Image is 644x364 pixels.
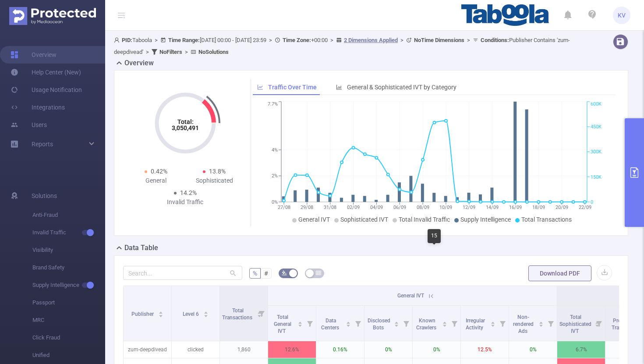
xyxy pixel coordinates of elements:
span: Total Invalid Traffic [399,216,450,223]
i: Filter menu [593,306,605,341]
span: # [264,270,268,277]
i: icon: caret-down [203,314,208,316]
div: Sort [203,310,209,315]
i: icon: caret-up [539,320,544,323]
div: Sort [394,320,399,325]
p: 0.16% [316,341,364,358]
i: Filter menu [448,306,460,341]
span: Reports [32,141,53,148]
span: > [328,37,336,43]
i: Filter menu [496,306,509,341]
tspan: 06/09 [393,205,406,210]
tspan: 4% [272,147,278,153]
tspan: 600K [591,102,602,107]
span: Solutions [32,187,57,205]
span: Supply Intelligence [460,216,511,223]
i: icon: line-chart [257,84,263,90]
tspan: 08/09 [417,205,429,210]
p: 1,860 [220,341,268,358]
i: icon: caret-down [442,323,447,326]
tspan: 29/08 [301,205,313,210]
tspan: 300K [591,149,602,155]
img: Protected Media [9,7,96,25]
input: Search... [123,266,242,280]
span: Publisher [131,311,155,317]
i: icon: bar-chart [336,84,342,90]
a: Overview [11,46,57,64]
div: Sort [442,320,447,325]
span: Non-rendered Ads [513,314,534,334]
i: Filter menu [400,306,412,341]
span: Total Transactions [222,307,254,321]
tspan: 450K [591,124,602,130]
span: Irregular Activity [466,318,485,331]
div: Sort [158,310,163,315]
span: Sophisticated IVT [340,216,388,223]
span: % [253,270,257,277]
span: Supply Intelligence [32,276,105,294]
tspan: 150K [591,174,602,180]
b: Time Zone: [283,37,311,43]
div: Sort [346,320,351,325]
tspan: 0% [272,199,278,205]
div: Sort [490,320,495,325]
tspan: 27/08 [278,205,290,210]
i: icon: caret-up [203,310,208,313]
span: 13.8% [209,168,226,175]
b: No Filters [159,49,182,55]
span: Brand Safety [32,259,105,276]
p: 12.5% [461,341,509,358]
span: > [182,49,191,55]
span: Level 6 [183,311,200,317]
div: 15 [428,229,441,243]
i: icon: caret-down [346,323,351,326]
i: Filter menu [545,306,557,341]
span: > [143,49,152,55]
tspan: 2% [272,173,278,179]
i: icon: caret-up [158,310,163,313]
h2: Overview [124,58,154,68]
tspan: 18/09 [532,205,545,210]
span: Traffic Over Time [268,84,317,91]
tspan: 3,050,491 [172,124,199,131]
i: icon: caret-up [298,320,303,323]
i: icon: caret-down [158,314,163,316]
span: General IVT [397,293,424,299]
a: Integrations [11,99,65,116]
span: Visibility [32,241,105,259]
b: PID: [122,37,132,43]
span: > [464,37,473,43]
a: Help Center (New) [11,64,81,81]
div: Sort [297,320,303,325]
i: icon: caret-down [539,323,544,326]
u: 2 Dimensions Applied [344,37,398,43]
tspan: 0 [591,199,593,205]
i: icon: caret-down [491,323,495,326]
tspan: 12/09 [463,205,475,210]
span: General & Sophisticated IVT by Category [347,84,456,91]
span: General IVT [298,216,330,223]
span: KV [618,7,626,24]
tspan: Total: [177,118,193,125]
tspan: 22/09 [579,205,591,210]
span: Taboola [DATE] 00:00 - [DATE] 23:59 +00:00 [114,37,570,55]
button: Download PDF [528,265,591,281]
div: Sort [538,320,544,325]
i: Filter menu [352,306,364,341]
span: > [266,37,275,43]
i: Filter menu [255,286,268,341]
tspan: 02/09 [347,205,360,210]
p: zum-deepdivead [124,341,171,358]
span: Proxy Traffic [612,318,628,331]
span: Total General IVT [274,314,291,334]
i: icon: table [316,270,321,276]
span: > [398,37,406,43]
i: icon: user [114,37,122,43]
span: 0.42% [151,168,167,175]
h2: Data Table [124,243,158,253]
span: Total Transactions [521,216,572,223]
span: 14.2% [180,189,197,196]
span: Click Fraud [32,329,105,346]
i: icon: caret-up [442,320,447,323]
span: MRC [32,311,105,329]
